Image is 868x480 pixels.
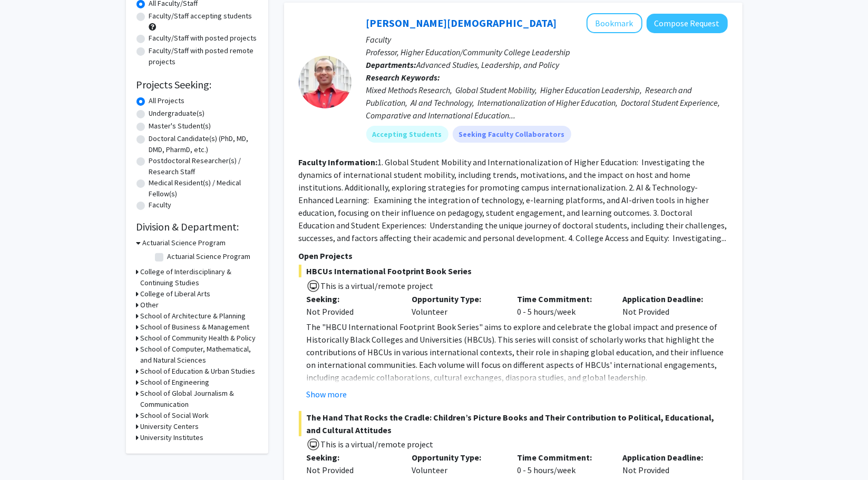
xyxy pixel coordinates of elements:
div: Not Provided [615,293,720,318]
button: Show more [307,388,347,401]
label: Master's Student(s) [149,121,211,132]
label: Faculty/Staff with posted remote projects [149,45,258,67]
label: Actuarial Science Program [168,251,251,262]
div: Mixed Methods Research, Global Student Mobility, Higher Education Leadership, Research and Public... [366,84,728,122]
h3: School of Community Health & Policy [141,333,256,344]
a: [PERSON_NAME][DEMOGRAPHIC_DATA] [366,16,557,29]
mat-chip: Seeking Faculty Collaborators [453,126,571,143]
span: Advanced Studies, Leadership, and Policy [417,59,560,70]
p: Application Deadline: [622,293,712,305]
label: Medical Resident(s) / Medical Fellow(s) [149,177,258,199]
p: Time Commitment: [517,293,607,305]
b: Departments: [366,59,417,70]
h3: Actuarial Science Program [143,237,226,248]
p: The "HBCU International Footprint Book Series" aims to explore and celebrate the global impact an... [307,321,728,384]
div: 0 - 5 hours/week [509,293,615,318]
label: Faculty/Staff with posted projects [149,33,257,44]
p: Time Commitment: [517,451,607,464]
mat-chip: Accepting Students [366,126,448,143]
h3: School of Social Work [141,410,209,421]
h2: Projects Seeking: [136,78,258,91]
label: Faculty [149,199,172,211]
div: Volunteer [404,451,509,476]
h3: College of Interdisciplinary & Continuing Studies [141,266,258,288]
iframe: Chat [8,433,45,472]
b: Faculty Information: [299,157,378,167]
h3: School of Global Journalism & Communication [141,388,258,410]
label: Faculty/Staff accepting students [149,11,252,22]
h3: University Institutes [141,432,204,443]
label: Postdoctoral Researcher(s) / Research Staff [149,155,258,177]
h3: School of Engineering [141,377,210,388]
h3: School of Education & Urban Studies [141,366,256,377]
div: Not Provided [307,305,396,318]
p: Opportunity Type: [412,293,501,305]
fg-read-more: 1. Global Student Mobility and Internationalization of Higher Education: Investigating the dynami... [299,157,727,243]
div: 0 - 5 hours/week [509,451,615,476]
h3: Other [141,299,159,311]
div: Not Provided [615,451,720,476]
label: Undergraduate(s) [149,108,205,119]
span: This is a virtual/remote project [320,439,434,449]
p: Faculty [366,33,728,46]
h3: School of Computer, Mathematical, and Natural Sciences [141,344,258,366]
label: Doctoral Candidate(s) (PhD, MD, DMD, PharmD, etc.) [149,133,258,155]
h3: University Centers [141,421,199,432]
b: Research Keywords: [366,72,441,83]
h3: School of Architecture & Planning [141,311,246,322]
label: All Projects [149,95,185,106]
button: Add Krishna Bista to Bookmarks [587,13,642,33]
h2: Division & Department: [136,221,258,233]
div: Volunteer [404,293,509,318]
h3: School of Business & Management [141,322,250,333]
p: Open Projects [299,249,728,262]
h3: College of Liberal Arts [141,288,211,299]
p: Application Deadline: [622,451,712,464]
span: This is a virtual/remote project [320,281,434,291]
p: Opportunity Type: [412,451,501,464]
p: Seeking: [307,451,396,464]
p: Professor, Higher Education/Community College Leadership [366,46,728,58]
span: The Hand That Rocks the Cradle: Children’s Picture Books and Their Contribution to Political, Edu... [299,411,728,436]
button: Compose Request to Krishna Bista [647,14,728,33]
span: HBCUs International Footprint Book Series [299,265,728,277]
div: Not Provided [307,464,396,476]
p: Seeking: [307,293,396,305]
